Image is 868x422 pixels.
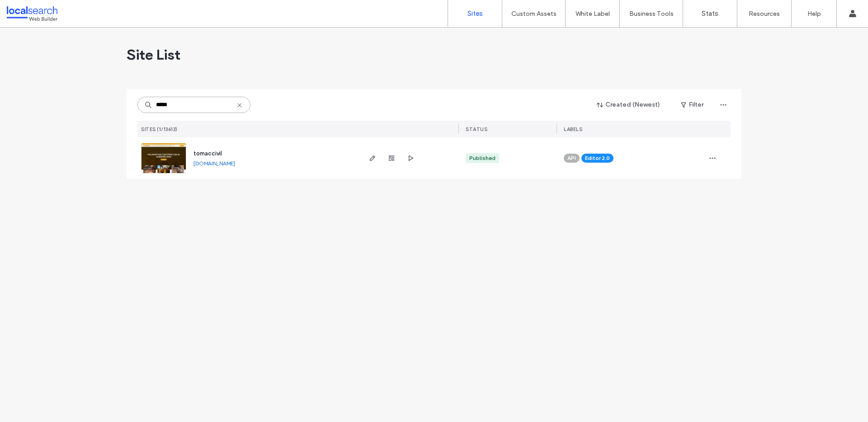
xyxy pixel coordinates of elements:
[672,98,712,112] button: Filter
[567,154,576,162] span: API
[511,10,557,18] label: Custom Assets
[702,9,718,18] label: Stats
[807,10,821,18] label: Help
[466,126,487,132] span: STATUS
[629,10,674,18] label: Business Tools
[21,6,39,14] span: Help
[469,154,495,162] div: Published
[585,154,610,162] span: Editor 2.0
[589,98,668,112] button: Created (Newest)
[141,126,178,132] span: SITES (1/13613)
[467,9,483,18] label: Sites
[127,46,180,64] span: Site List
[576,10,610,18] label: White Label
[749,10,780,18] label: Resources
[193,160,235,167] a: [DOMAIN_NAME]
[193,150,222,157] a: tomaccivil
[564,126,582,132] span: LABELS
